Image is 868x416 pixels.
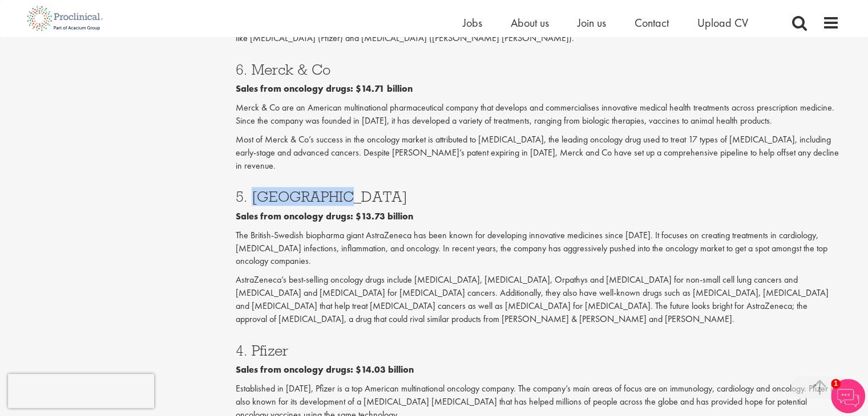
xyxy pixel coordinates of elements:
[8,374,154,408] iframe: reCAPTCHA
[831,379,841,389] span: 1
[635,15,669,30] a: Contact
[236,210,413,222] b: Sales from oncology drugs: $13.73 billion
[236,83,413,95] b: Sales from oncology drugs: $14.71 billion
[578,15,606,30] a: Join us
[236,364,414,376] b: Sales from oncology drugs: $14.03 billion
[463,15,482,30] a: Jobs
[236,189,839,204] h3: 5. [GEOGRAPHIC_DATA]
[236,101,839,128] p: Merck & Co are an American multinational pharmaceutical company that develops and commercialises ...
[831,379,865,413] img: Chatbot
[511,15,549,30] a: About us
[236,343,839,358] h3: 4. Pfizer
[236,229,839,268] p: The British-Swedish biopharma giant AstraZeneca has been known for developing innovative medicine...
[697,15,748,30] a: Upload CV
[236,274,839,325] p: AstraZeneca’s best-selling oncology drugs include [MEDICAL_DATA], [MEDICAL_DATA], Orpathys and [M...
[236,62,839,77] h3: 6. Merck & Co
[236,133,839,173] p: Most of Merck & Co’s success in the oncology market is attributed to [MEDICAL_DATA], the leading ...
